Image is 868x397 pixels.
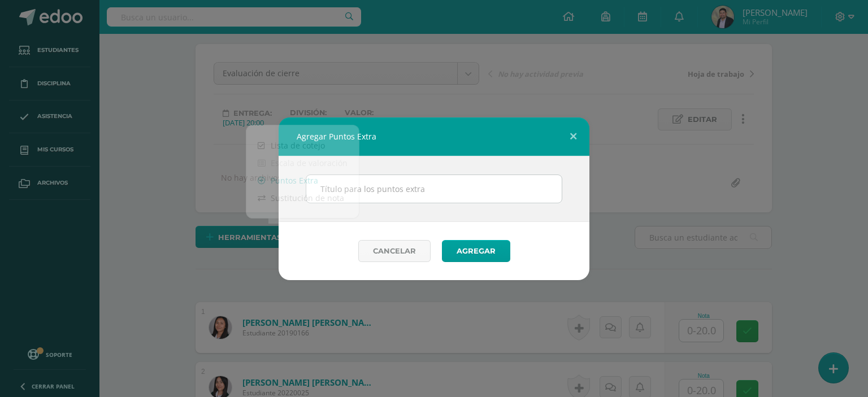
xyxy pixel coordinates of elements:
[306,175,562,203] input: Título para los puntos extra
[279,117,589,156] div: Agregar Puntos Extra
[246,189,359,207] a: Sustitución de nota
[557,117,589,156] button: Close (Esc)
[246,137,359,154] a: Lista de cotejo
[358,240,431,262] a: Cancelar
[246,172,359,189] a: Puntos Extra
[246,154,359,172] a: Escala de valoración
[442,240,510,262] button: Agregar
